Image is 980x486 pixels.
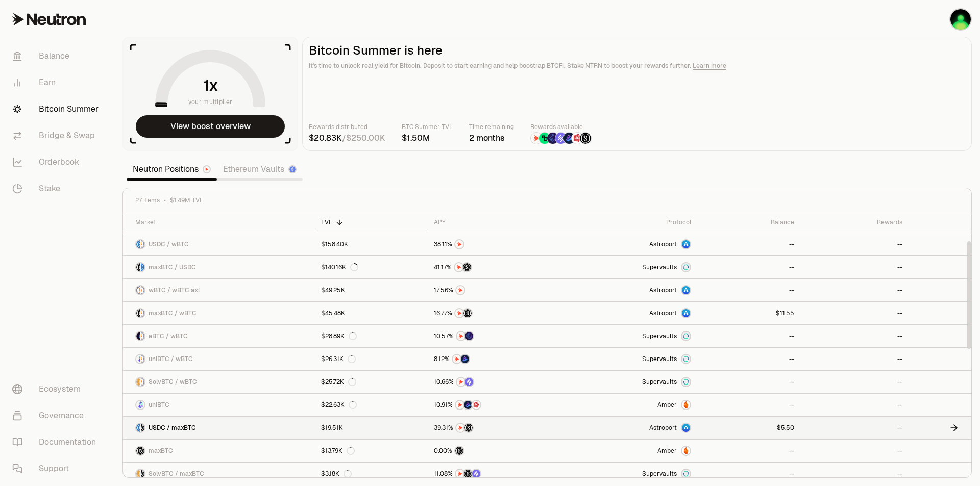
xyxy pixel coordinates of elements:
span: USDC / wBTC [149,240,189,248]
span: Supervaults [642,332,677,340]
img: wBTC Logo [141,309,144,317]
a: -- [800,279,908,301]
img: NTRN [457,378,465,386]
img: Bedrock Diamonds [563,133,575,144]
div: $13.79K [321,447,355,455]
img: Bedrock Diamonds [464,401,472,409]
a: Governance [4,402,110,429]
button: NTRNBedrock DiamondsMars Fragments [434,400,556,410]
a: SolvBTC LogomaxBTC LogoSolvBTC / maxBTC [123,463,315,485]
a: wBTC LogowBTC.axl LogowBTC / wBTC.axl [123,279,315,301]
a: $49.25K [315,279,427,301]
div: APY [434,218,556,226]
img: maxBTC Logo [141,424,144,432]
a: NTRNSolv Points [428,371,562,393]
div: $140.16K [321,263,358,271]
div: / [309,132,385,144]
img: wBTC Logo [136,286,140,294]
a: $140.16K [315,256,427,278]
img: NTRN [455,263,463,271]
span: $1.49M TVL [170,196,203,204]
a: -- [800,394,908,416]
a: Balance [4,43,110,69]
img: maxBTC Logo [141,470,144,478]
span: uniBTC [149,401,169,409]
a: NTRNStructured Points [428,256,562,278]
img: SolvBTC Logo [136,470,140,478]
a: Neutron Positions [127,159,217,180]
a: maxBTC LogowBTC LogomaxBTC / wBTC [123,302,315,324]
span: Astroport [649,286,677,294]
div: $45.48K [321,309,345,317]
p: Rewards distributed [309,122,385,132]
a: -- [800,417,908,439]
p: It's time to unlock real yield for Bitcoin. Deposit to start earning and help boostrap BTCFi. Sta... [309,61,965,71]
a: NTRNStructured Points [428,302,562,324]
h2: Bitcoin Summer is here [309,43,965,58]
img: maxBTC Logo [136,447,144,455]
img: wBTC Logo [141,332,144,340]
span: Astroport [649,424,677,432]
span: maxBTC / USDC [149,263,196,271]
a: Bridge & Swap [4,122,110,149]
img: Structured Points [464,470,472,478]
img: NTRN [456,286,464,294]
img: Neutron Logo [204,166,210,172]
div: 2 months [469,132,514,144]
a: Structured Points [428,440,562,462]
a: $19.51K [315,417,427,439]
span: Supervaults [642,263,677,271]
a: NTRN [428,233,562,255]
a: NTRNBedrock DiamondsMars Fragments [428,394,562,416]
img: NTRN [453,355,461,363]
a: Bitcoin Summer [4,96,110,122]
span: maxBTC / wBTC [149,309,197,317]
div: $158.40K [321,240,348,248]
a: -- [697,440,801,462]
span: eBTC / wBTC [149,332,188,340]
a: $3.18K [315,463,427,485]
span: Amber [657,447,677,455]
span: uniBTC / wBTC [149,355,193,363]
img: wBTC Logo [141,240,144,248]
a: -- [800,371,908,393]
p: Time remaining [469,122,514,132]
img: USDC Logo [141,263,144,271]
a: maxBTC LogomaxBTC [123,440,315,462]
img: Structured Points [463,263,471,271]
a: maxBTC LogoUSDC LogomaxBTC / USDC [123,256,315,278]
button: NTRNEtherFi Points [434,331,556,341]
img: NTRN [531,133,542,144]
a: AmberAmber [562,440,697,462]
a: uniBTC LogouniBTC [123,394,315,416]
a: USDC LogomaxBTC LogoUSDC / maxBTC [123,417,315,439]
a: NTRNBedrock Diamonds [428,348,562,370]
div: $49.25K [321,286,345,294]
button: NTRN [434,285,556,295]
a: SupervaultsSupervaults [562,348,697,370]
a: -- [697,463,801,485]
div: $19.51K [321,424,343,432]
a: -- [800,440,908,462]
img: Ethereum Logo [289,166,296,172]
img: eBTC Logo [136,332,140,340]
img: Solv Points [555,133,567,144]
a: NTRNStructured PointsSolv Points [428,463,562,485]
img: EtherFi Points [547,133,558,144]
a: -- [800,325,908,347]
button: View boost overview [136,115,285,138]
img: NTRN [456,401,464,409]
a: NTRNStructured Points [428,417,562,439]
a: Astroport [562,417,697,439]
a: -- [697,394,801,416]
img: Structured Points [455,447,463,455]
img: Amber [682,401,690,409]
img: uniBTC Logo [136,355,140,363]
a: -- [697,371,801,393]
img: Structured Points [463,309,472,317]
span: Supervaults [642,355,677,363]
img: Solv Points [472,470,480,478]
img: USDC Logo [136,424,140,432]
a: $28.89K [315,325,427,347]
img: Mars Fragments [472,401,480,409]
